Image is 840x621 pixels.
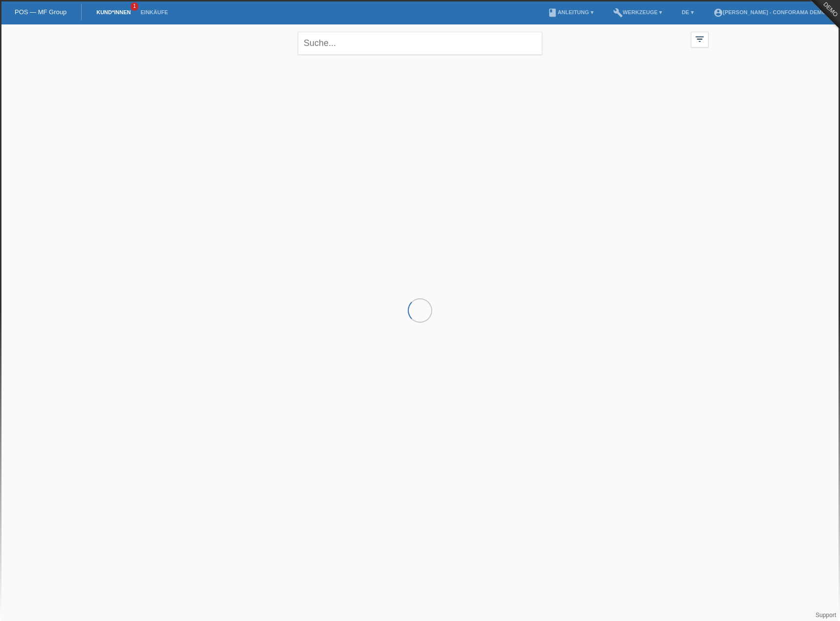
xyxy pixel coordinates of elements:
a: DE ▾ [677,9,698,15]
a: buildWerkzeuge ▾ [608,9,667,15]
a: bookAnleitung ▾ [543,9,598,15]
span: 1 [131,2,138,11]
a: account_circle[PERSON_NAME] - Conforama Demo ▾ [708,9,835,15]
i: build [613,8,623,18]
a: Kund*innen [91,9,135,15]
a: POS — MF Group [15,8,66,16]
input: Suche... [298,32,542,55]
i: book [548,8,557,18]
a: Support [816,612,836,619]
a: Einkäufe [135,9,173,15]
i: account_circle [713,8,723,18]
i: filter_list [694,34,705,44]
